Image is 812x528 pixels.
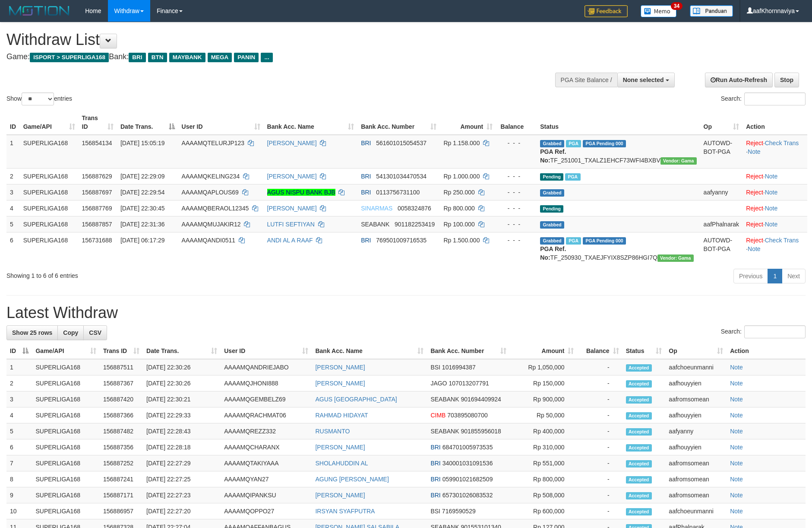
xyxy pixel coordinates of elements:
[143,391,221,407] td: [DATE] 22:30:21
[143,423,221,439] td: [DATE] 22:28:43
[143,375,221,391] td: [DATE] 22:30:26
[6,343,32,359] th: ID: activate to sort column descending
[742,184,807,200] td: ·
[721,92,806,105] label: Search:
[510,455,577,471] td: Rp 551,000
[427,343,510,359] th: Bank Acc. Number: activate to sort column ascending
[744,92,806,105] input: Search:
[82,189,112,196] span: 156887697
[510,391,577,407] td: Rp 900,000
[120,205,164,212] span: [DATE] 22:30:45
[267,221,315,228] a: LUTFI SEFTIYAN
[700,135,743,169] td: AUTOWD-BOT-PGA
[6,471,32,487] td: 8
[430,460,440,467] span: BRI
[733,269,768,283] a: Previous
[665,423,727,439] td: aafyanny
[730,364,743,371] a: Note
[665,407,727,423] td: aafhouyyien
[6,304,806,321] h1: Latest Withdraw
[577,471,622,487] td: -
[30,53,109,62] span: ISPORT > SUPERLIGA168
[143,455,221,471] td: [DATE] 22:27:29
[6,503,32,519] td: 10
[440,110,496,135] th: Amount: activate to sort column ascending
[315,476,389,483] a: AGUNG [PERSON_NAME]
[315,396,397,403] a: AGUS [GEOGRAPHIC_DATA]
[510,503,577,519] td: Rp 600,000
[315,428,350,435] a: RUSMANTO
[221,375,312,391] td: AAAAMQJHONI888
[537,232,700,265] td: TF_250930_TXAEJFYIX8SZP86HGI7Q
[690,5,733,17] img: panduan.png
[583,237,626,245] span: PGA Pending
[32,455,100,471] td: SUPERLIGA168
[768,269,782,283] a: 1
[765,140,799,146] a: Check Trans
[100,487,143,503] td: 156887171
[443,205,474,212] span: Rp 800.000
[577,359,622,375] td: -
[499,236,533,245] div: - - -
[730,476,743,483] a: Note
[143,439,221,455] td: [DATE] 22:28:18
[143,343,221,359] th: Date Trans.: activate to sort column ascending
[398,205,431,212] span: Copy 0058324876 to clipboard
[6,439,32,455] td: 6
[6,359,32,375] td: 1
[746,221,763,228] a: Reject
[748,245,761,252] a: Note
[395,221,435,228] span: Copy 901182253419 to clipboard
[443,189,474,196] span: Rp 250.000
[182,237,236,244] span: AAAAMQANDI0511
[143,359,221,375] td: [DATE] 22:30:26
[82,140,112,146] span: 156854134
[765,189,778,196] a: Note
[540,148,566,164] b: PGA Ref. No:
[746,140,763,146] a: Reject
[540,189,564,197] span: Grabbed
[82,173,112,180] span: 156887629
[221,407,312,423] td: AAAAMQRACHMAT06
[267,237,313,244] a: ANDI AL A RAAF
[221,423,312,439] td: AAAAMQREZZ332
[6,216,20,232] td: 5
[6,325,58,340] a: Show 25 rows
[665,359,727,375] td: aafchoeunmanni
[6,168,20,184] td: 2
[234,53,259,62] span: PANIN
[665,487,727,503] td: aafromsomean
[449,380,489,387] span: Copy 107013207791 to clipboard
[182,140,245,146] span: AAAAMQTELURJP123
[6,92,72,105] label: Show entries
[32,439,100,455] td: SUPERLIGA168
[315,444,365,451] a: [PERSON_NAME]
[626,444,652,452] span: Accepted
[100,343,143,359] th: Trans ID: activate to sort column ascending
[665,455,727,471] td: aafromsomean
[221,471,312,487] td: AAAAMQYAN27
[430,412,445,419] span: CIMB
[566,237,581,245] span: Marked by aafromsomean
[361,221,389,228] span: SEABANK
[671,2,682,10] span: 34
[510,343,577,359] th: Amount: activate to sort column ascending
[540,205,563,213] span: Pending
[641,5,677,17] img: Button%20Memo.svg
[430,508,440,515] span: BSI
[79,110,117,135] th: Trans ID: activate to sort column ascending
[83,325,107,340] a: CSV
[267,189,335,196] a: AGUS NISPU BANK BJB
[730,492,743,499] a: Note
[376,140,427,146] span: Copy 561601015054537 to clipboard
[461,428,501,435] span: Copy 901855956018 to clipboard
[32,375,100,391] td: SUPERLIGA168
[774,73,799,87] a: Stop
[120,237,164,244] span: [DATE] 06:17:29
[100,503,143,519] td: 156886957
[32,407,100,423] td: SUPERLIGA168
[143,407,221,423] td: [DATE] 22:29:33
[6,4,72,17] img: MOTION_logo.png
[6,423,32,439] td: 5
[32,471,100,487] td: SUPERLIGA168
